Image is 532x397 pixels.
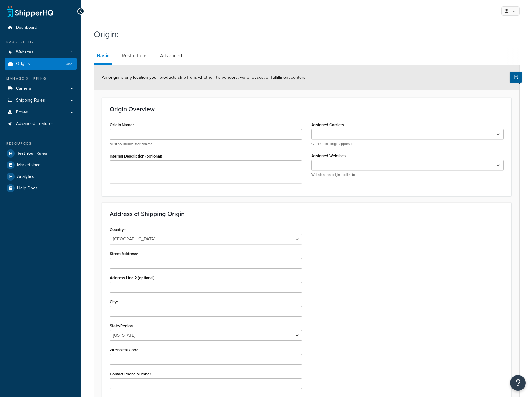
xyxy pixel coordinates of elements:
[5,159,77,171] a: Marketplace
[110,372,151,376] label: Contact Phone Number
[110,106,504,113] h3: Origin Overview
[5,47,77,58] li: Websites
[157,48,185,63] a: Advanced
[311,123,344,127] label: Assigned Carriers
[510,375,526,391] button: Open Resource Center
[510,72,522,83] button: Show Help Docs
[110,154,162,158] label: Internal Description (optional)
[110,227,126,232] label: Country
[70,121,72,127] span: 4
[5,141,77,146] div: Resources
[17,151,47,156] span: Test Your Rates
[110,348,138,352] label: ZIP/Postal Code
[5,22,77,33] a: Dashboard
[17,186,37,191] span: Help Docs
[66,61,72,67] span: 363
[110,299,118,304] label: City
[102,74,306,81] span: An origin is any location your products ship from, whether it’s vendors, warehouses, or fulfillme...
[5,76,77,81] div: Manage Shipping
[110,275,155,280] label: Address Line 2 (optional)
[17,174,34,179] span: Analytics
[16,98,45,103] span: Shipping Rules
[110,251,138,256] label: Street Address
[16,110,28,115] span: Boxes
[16,121,54,127] span: Advanced Features
[16,50,33,55] span: Websites
[16,25,37,30] span: Dashboard
[110,123,134,128] label: Origin Name
[311,173,504,177] p: Websites this origin applies to
[110,324,133,328] label: State/Region
[16,86,31,91] span: Carriers
[311,153,346,158] label: Assigned Websites
[311,142,504,146] p: Carriers this origin applies to
[5,40,77,45] div: Basic Setup
[5,83,77,94] a: Carriers
[5,58,77,70] a: Origins363
[5,171,77,182] a: Analytics
[5,118,77,130] a: Advanced Features4
[17,163,41,168] span: Marketplace
[5,47,77,58] a: Websites1
[119,48,151,63] a: Restrictions
[110,142,302,147] p: Must not include # or comma
[5,148,77,159] a: Test Your Rates
[71,50,72,55] span: 1
[94,28,512,40] h1: Origin:
[5,107,77,118] a: Boxes
[16,61,30,67] span: Origins
[5,183,77,194] a: Help Docs
[5,118,77,130] li: Advanced Features
[110,210,504,217] h3: Address of Shipping Origin
[94,48,112,65] a: Basic
[5,58,77,70] li: Origins
[5,95,77,106] a: Shipping Rules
